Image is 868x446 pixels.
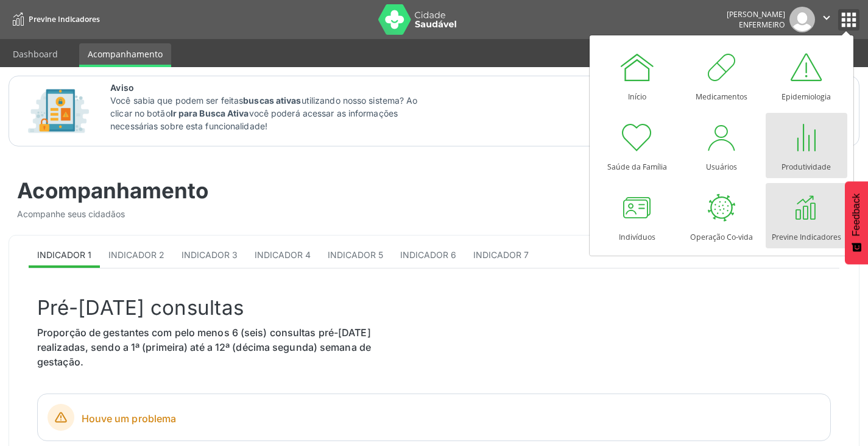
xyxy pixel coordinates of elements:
[766,43,847,108] a: Epidemiologia
[4,43,66,65] a: Dashboard
[24,84,93,138] img: Imagem de CalloutCard
[838,9,859,31] button: apps
[182,250,238,260] span: Indicador 3
[739,20,785,30] span: Enfermeiro
[727,9,785,20] div: [PERSON_NAME]
[851,193,862,236] span: Feedback
[243,95,301,106] strong: buscas ativas
[681,113,763,178] a: Usuários
[328,250,383,260] span: Indicador 5
[845,181,868,264] button: Feedback - Mostrar pesquisa
[400,250,456,260] span: Indicador 6
[108,250,164,260] span: Indicador 2
[596,113,678,178] a: Saúde da Família
[171,108,249,118] strong: Ir para Busca Ativa
[255,250,311,260] span: Indicador 4
[17,178,426,203] div: Acompanhamento
[766,183,847,248] a: Previne Indicadores
[110,81,432,94] span: Aviso
[681,183,763,248] a: Operação Co-vida
[596,183,678,248] a: Indivíduos
[37,295,244,320] span: Pré-[DATE] consultas
[789,7,815,32] img: img
[596,43,678,108] a: Início
[79,43,171,67] a: Acompanhamento
[473,250,529,260] span: Indicador 7
[17,207,426,220] div: Acompanhe seus cidadãos
[82,411,820,426] span: Houve um problema
[766,113,847,178] a: Produtividade
[110,94,432,132] p: Você sabia que podem ser feitas utilizando nosso sistema? Ao clicar no botão você poderá acessar ...
[820,11,833,24] i: 
[681,43,763,108] a: Medicamentos
[29,14,100,24] span: Previne Indicadores
[37,326,371,368] span: Proporção de gestantes com pelo menos 6 (seis) consultas pré-[DATE] realizadas, sendo a 1ª (prime...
